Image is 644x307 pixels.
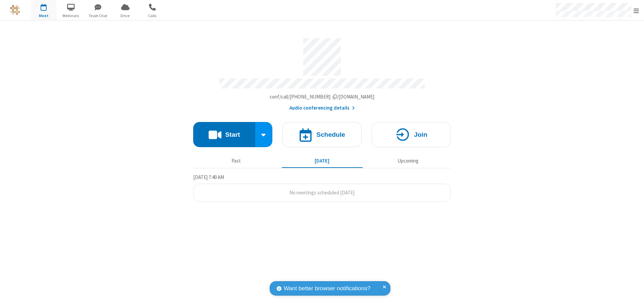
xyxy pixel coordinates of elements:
[193,33,451,112] section: Account details
[86,13,111,19] span: Team Chat
[289,189,355,196] span: No meetings scheduled [DATE]
[270,93,375,101] button: Copy my meeting room linkCopy my meeting room link
[270,94,375,100] span: Copy my meeting room link
[372,122,451,147] button: Join
[193,122,255,147] button: Start
[140,13,165,19] span: Calls
[196,155,277,167] button: Past
[113,13,138,19] span: Drive
[282,155,363,167] button: [DATE]
[58,13,84,19] span: Webinars
[289,104,355,112] button: Audio conferencing details
[284,284,370,293] span: Want better browser notifications?
[10,5,20,15] img: QA Selenium DO NOT DELETE OR CHANGE
[255,122,273,147] div: Start conference options
[193,173,451,202] section: Today's Meetings
[414,131,427,138] h4: Join
[193,174,224,180] span: [DATE] 7:40 AM
[225,131,240,138] h4: Start
[316,131,345,138] h4: Schedule
[31,13,56,19] span: Meet
[368,155,448,167] button: Upcoming
[282,122,362,147] button: Schedule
